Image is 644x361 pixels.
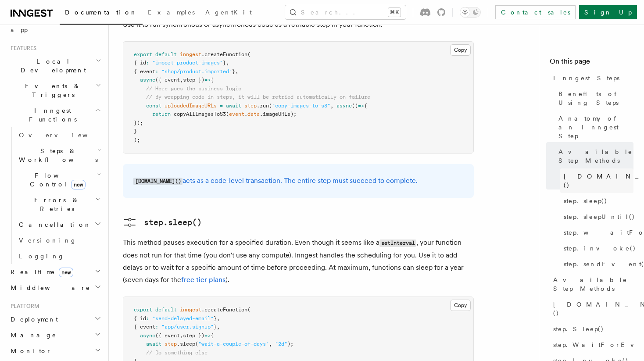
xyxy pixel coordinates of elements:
button: Monitor [7,343,103,359]
a: [DOMAIN_NAME]() [560,168,633,193]
span: . [244,111,247,117]
span: () [352,103,358,109]
span: { [364,103,367,109]
span: Local Development [7,57,96,75]
a: Contact sales [495,5,576,19]
a: step.sleepUntil() [560,209,633,225]
p: acts as a code-level transaction. The entire step must succeed to complete. [133,175,463,187]
span: { [211,77,214,83]
span: Versioning [19,237,77,244]
span: step }) [183,77,204,83]
span: : [155,68,158,75]
span: Cancellation [15,220,91,229]
span: } [223,60,226,66]
span: export [134,307,152,313]
a: Inngest Steps [550,70,633,86]
a: step.Sleep() [550,321,633,337]
h4: On this page [550,56,633,70]
span: Features [7,45,36,52]
button: Deployment [7,311,103,327]
a: step.sendEvent() [560,256,633,272]
span: // By wrapping code in steps, it will be retried automatically on failure [146,94,370,100]
span: uploadedImageURLs [165,103,217,109]
span: Flow Control [15,171,97,189]
span: default [155,51,177,57]
span: Documentation [65,9,137,16]
span: async [140,77,155,83]
span: Platform [7,303,39,310]
button: Events & Triggers [7,78,103,103]
code: [DOMAIN_NAME]() [133,178,182,185]
button: Flow Controlnew [15,168,103,192]
span: ); [134,137,140,143]
span: Errors & Retries [15,196,95,213]
span: : [155,324,158,330]
span: export [134,51,152,57]
a: [DOMAIN_NAME]() [550,297,633,321]
span: return [152,111,171,117]
span: step.invoke() [564,244,636,253]
span: { event [134,324,155,330]
span: , [269,341,272,347]
span: } [214,315,217,322]
span: inngest [180,307,201,313]
span: ( [195,341,198,347]
span: .imageURLs); [260,111,297,117]
span: } [214,324,217,330]
span: step }) [183,332,204,339]
span: step [244,103,257,109]
button: Realtimenew [7,264,103,280]
a: step.sleep() [123,215,202,229]
span: ({ event [155,77,180,83]
span: "2d" [275,341,287,347]
a: Logging [15,248,103,264]
span: step.sleep() [564,197,608,205]
span: ( [269,103,272,109]
span: , [180,77,183,83]
span: step.Sleep() [553,325,604,333]
span: "wait-a-couple-of-days" [198,341,269,347]
span: ( [247,51,250,57]
span: } [232,68,235,75]
a: Sign Up [579,5,637,19]
button: Steps & Workflows [15,143,103,168]
span: const [146,103,161,109]
span: , [226,60,229,66]
span: new [59,268,73,277]
a: Versioning [15,232,103,248]
a: step.invoke() [560,240,633,256]
pre: step.sleep() [144,216,202,229]
button: Toggle dark mode [460,7,481,18]
span: await [146,341,161,347]
span: ( [247,307,250,313]
span: .run [257,103,269,109]
span: "send-delayed-email" [152,315,214,322]
span: new [71,180,86,189]
span: async [336,103,352,109]
a: Available Step Methods [550,272,633,297]
span: inngest [180,51,201,57]
span: ); [287,341,293,347]
span: // Do something else [146,350,208,356]
span: , [235,68,238,75]
a: Setting up your app [7,13,103,38]
span: event [229,111,244,117]
span: .createFunction [201,307,247,313]
span: .sleep [177,341,195,347]
span: { id [134,60,146,66]
span: : [146,315,149,322]
a: step.waitForEvent() [560,225,633,240]
a: AgentKit [200,3,257,24]
button: Search...⌘K [285,5,406,19]
kbd: ⌘K [388,8,401,17]
span: = [220,103,223,109]
span: .createFunction [201,51,247,57]
button: Copy [450,300,471,311]
span: Steps & Workflows [15,147,98,164]
span: Logging [19,253,64,260]
span: Anatomy of an Inngest Step [558,114,633,140]
span: copyAllImagesToS3 [174,111,226,117]
a: free tier plans [181,275,225,284]
span: => [204,332,211,339]
a: step.sleep() [560,193,633,209]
